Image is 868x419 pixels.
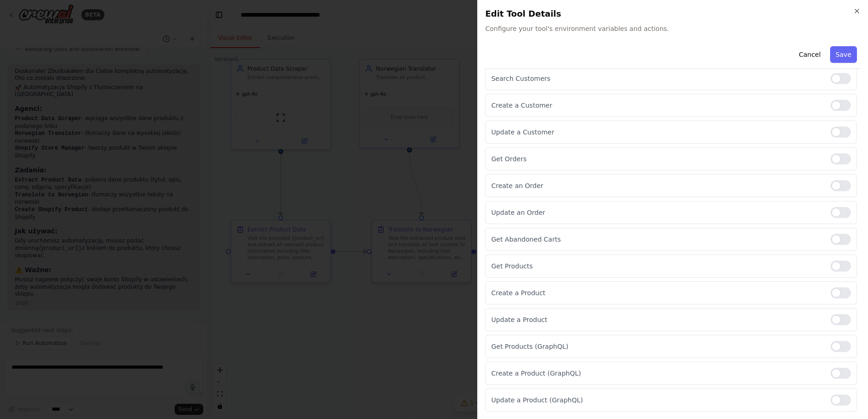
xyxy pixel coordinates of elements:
span: Configure your tool's environment variables and actions. [485,24,861,33]
p: Create an Order [491,181,823,190]
p: Search Customers [491,74,823,83]
p: Get Products [491,261,823,271]
h2: Edit Tool Details [485,7,861,20]
p: Update an Order [491,208,823,217]
p: Create a Customer [491,101,823,110]
p: Update a Customer [491,128,823,137]
button: Save [830,46,857,63]
p: Create a Product [491,288,823,298]
p: Get Abandoned Carts [491,235,823,244]
p: Get Orders [491,154,823,164]
p: Update a Product [491,315,823,324]
p: Get Products (GraphQL) [491,342,823,351]
p: Update a Product (GraphQL) [491,395,823,405]
p: Create a Product (GraphQL) [491,369,823,378]
button: Cancel [793,46,826,63]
